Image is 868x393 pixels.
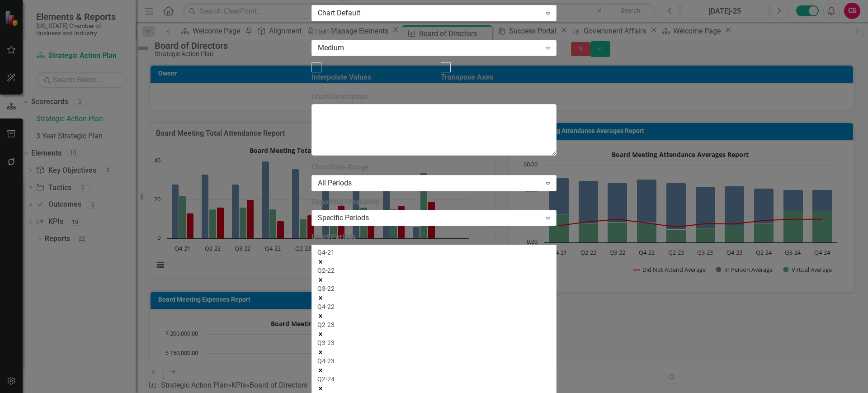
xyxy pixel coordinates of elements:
div: All Periods [318,178,541,189]
div: Q2-22 [317,266,551,275]
div: Interpolate Values [311,72,371,83]
div: Remove Q3-22 [317,293,551,302]
div: Specific Periods [318,213,541,223]
div: Transpose Axes [441,72,493,83]
div: Q4-23 [317,356,551,365]
div: Q3-22 [317,284,551,293]
div: Medium [318,43,541,53]
label: Chart Date Range [311,162,557,173]
label: Chart Description [311,92,557,102]
div: Q4-21 [317,248,551,257]
label: Reporting Frequency [311,197,557,208]
label: Chart Size [311,27,557,38]
div: Q2-23 [317,320,551,329]
div: Remove Q3-23 [317,347,551,356]
div: Q3-23 [317,338,551,347]
label: Chart Periods [311,232,557,242]
div: Chart Default [318,8,541,19]
div: Remove Q2-22 [317,275,551,284]
div: Remove Q4-22 [317,311,551,320]
div: Remove Q4-21 [317,257,551,266]
div: Remove Q2-24 [317,384,551,393]
div: Q4-22 [317,302,551,311]
div: Remove Q4-23 [317,365,551,374]
div: Remove Q2-23 [317,329,551,338]
div: Q2-24 [317,374,551,384]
